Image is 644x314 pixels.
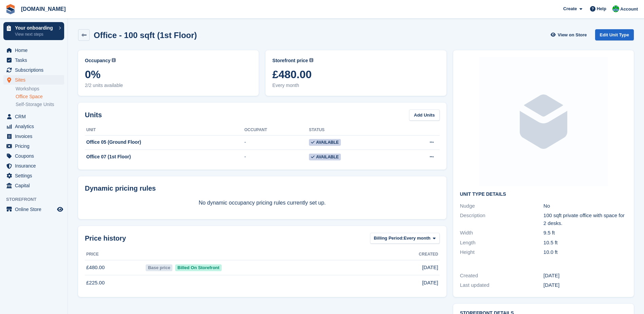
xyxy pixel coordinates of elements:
[479,57,608,186] img: blank-unit-type-icon-ffbac7b88ba66c5e286b0e438baccc4b9c83835d4c34f86887a83fc20ec27e7b.svg
[419,251,438,257] span: Created
[460,229,544,237] div: Width
[15,161,56,171] span: Insurance
[460,272,544,280] div: Created
[460,212,544,227] div: Description
[15,46,56,55] span: Home
[85,153,244,160] div: Office 07 (1st Floor)
[85,68,252,81] span: 0%
[85,57,110,64] span: Occupancy
[563,5,577,12] span: Create
[404,235,430,242] span: Every month
[85,183,440,193] div: Dynamic pricing rules
[550,29,590,40] a: View on Store
[3,46,64,55] a: menu
[146,264,172,271] span: Base price
[85,199,440,207] p: No dynamic occupancy pricing rules currently set up.
[15,205,56,214] span: Online Store
[612,5,619,12] img: Mark Bignell
[3,132,64,141] a: menu
[244,150,309,164] td: -
[244,135,309,150] td: -
[272,82,439,89] span: Every month
[422,279,438,287] span: [DATE]
[16,86,64,92] a: Workshops
[56,205,64,213] a: Preview store
[544,202,627,210] div: No
[460,248,544,256] div: Height
[272,57,308,64] span: Storefront price
[15,122,56,131] span: Analytics
[309,58,313,62] img: icon-info-grey-7440780725fd019a000dd9b08b2336e03edf1995a4989e88bcd33f0948082b44.svg
[175,264,222,271] span: Billed On Storefront
[460,202,544,210] div: Nudge
[3,122,64,131] a: menu
[15,75,56,85] span: Sites
[244,125,309,136] th: Occupant
[3,141,64,151] a: menu
[620,6,638,13] span: Account
[309,139,341,146] span: Available
[112,58,116,62] img: icon-info-grey-7440780725fd019a000dd9b08b2336e03edf1995a4989e88bcd33f0948082b44.svg
[15,65,56,75] span: Subscriptions
[15,171,56,180] span: Settings
[3,205,64,214] a: menu
[370,233,440,244] button: Billing Period: Every month
[15,112,56,121] span: CRM
[544,272,627,280] div: [DATE]
[15,132,56,141] span: Invoices
[544,212,627,227] div: 100 sqft private office with space for 2 desks.
[309,154,341,160] span: Available
[3,161,64,171] a: menu
[15,31,55,37] p: View next steps
[6,196,68,203] span: Storefront
[3,65,64,75] a: menu
[544,248,627,256] div: 10.0 ft
[85,82,252,89] span: 2/2 units available
[15,141,56,151] span: Pricing
[85,139,244,146] div: Office 05 (Ground Floor)
[460,192,627,197] h2: Unit Type details
[460,239,544,247] div: Length
[460,281,544,289] div: Last updated
[544,281,627,289] div: [DATE]
[15,151,56,161] span: Coupons
[309,125,399,136] th: Status
[3,151,64,161] a: menu
[595,29,634,40] a: Edit Unit Type
[15,55,56,65] span: Tasks
[16,93,64,100] a: Office Space
[85,125,244,136] th: Unit
[3,181,64,190] a: menu
[422,264,438,272] span: [DATE]
[85,249,144,260] th: Price
[3,55,64,65] a: menu
[15,25,55,30] p: Your onboarding
[544,229,627,237] div: 9.5 ft
[85,233,126,243] span: Price history
[374,235,404,242] span: Billing Period:
[15,181,56,190] span: Capital
[85,260,144,275] td: £480.00
[5,4,16,14] img: stora-icon-8386f47178a22dfd0bd8f6a31ec36ba5ce8667c1dd55bd0f319d3a0aa187defe.svg
[3,75,64,85] a: menu
[3,22,64,40] a: Your onboarding View next steps
[3,171,64,180] a: menu
[558,32,587,38] span: View on Store
[94,31,197,40] h2: Office - 100 sqft (1st Floor)
[3,112,64,121] a: menu
[272,68,439,81] span: £480.00
[409,109,439,121] a: Add Units
[544,239,627,247] div: 10.5 ft
[85,275,144,290] td: £225.00
[18,3,69,15] a: [DOMAIN_NAME]
[16,101,64,108] a: Self-Storage Units
[85,110,102,120] h2: Units
[597,5,606,12] span: Help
